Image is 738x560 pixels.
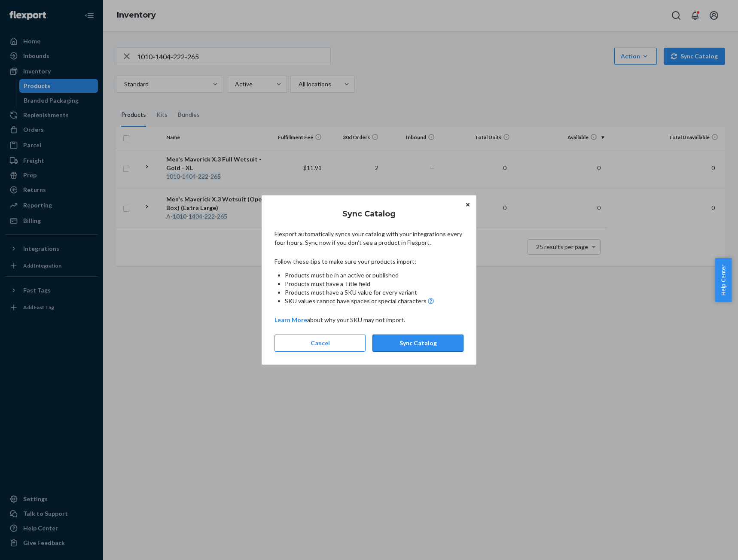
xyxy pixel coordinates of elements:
[464,200,472,209] button: Close
[274,208,464,219] h2: Sync Catalog
[285,297,427,305] span: SKU values cannot have spaces or special characters
[274,335,366,352] button: Cancel
[372,335,464,352] button: Sync Catalog
[274,316,464,324] p: about why your SKU may not import.
[274,316,307,323] a: Learn More
[274,257,464,266] p: Follow these tips to make sure your products import:
[285,271,399,279] span: Products must be in an active or published
[285,289,417,296] span: Products must have a SKU value for every variant
[274,230,464,247] p: Flexport automatically syncs your catalog with your integrations every four hours. Sync now if yo...
[285,280,370,287] span: Products must have a Title field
